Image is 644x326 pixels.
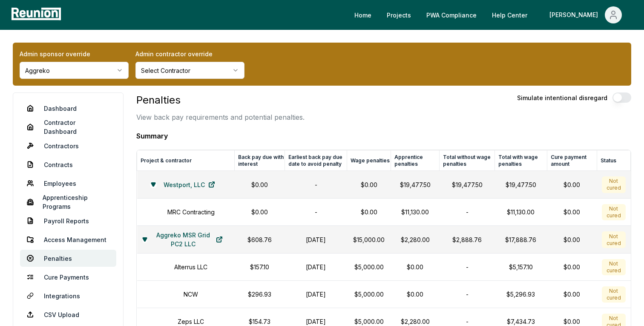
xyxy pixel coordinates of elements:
[552,290,592,299] div: $0.00
[136,92,305,108] h3: Penalties
[135,49,244,58] label: Admin contractor override
[420,6,483,23] a: PWA Compliance
[485,6,534,23] a: Help Center
[380,6,418,23] a: Projects
[285,199,347,226] td: -
[290,235,342,244] h1: [DATE]
[500,208,542,216] p: $11,130.00
[602,259,625,275] div: Not cured
[240,180,280,189] p: $0.00
[136,112,305,122] p: View back pay requirements and potential penalties.
[285,171,347,199] td: -
[547,150,597,171] th: Cure payment amount
[552,208,592,216] div: $0.00
[240,317,280,326] p: $154.73
[352,180,386,189] p: $0.00
[602,286,625,303] div: Not cured
[20,268,116,286] a: Cure Payments
[20,287,116,304] a: Integrations
[20,306,116,323] a: CSV Upload
[440,254,495,281] td: -
[20,118,116,136] a: Contractor Dashboard
[352,317,386,326] p: $5,000.00
[440,150,495,171] th: Total without wage penalties
[348,6,635,23] nav: Main
[440,199,495,226] td: -
[500,235,542,244] p: $17,888.76
[396,290,434,299] p: $0.00
[184,290,198,299] h1: NCW
[500,290,542,299] p: $5,296.93
[552,180,592,189] div: $0.00
[20,100,116,117] a: Dashboard
[137,150,235,171] th: Project & contractor
[396,263,434,271] p: $0.00
[597,150,630,171] th: Status
[20,212,116,229] a: Payroll Reports
[396,317,434,326] p: $2,280.00
[500,263,542,271] p: $5,157.10
[517,93,607,102] label: Simulate intentional disregard
[240,263,280,271] p: $157.10
[552,235,592,244] div: $0.00
[396,180,434,189] p: $19,477.50
[136,131,631,141] h4: Summary
[445,180,490,189] p: $19,477.50
[290,263,342,271] h1: [DATE]
[352,235,386,244] p: $15,000.00
[290,290,342,299] h1: [DATE]
[20,175,116,192] a: Employees
[290,317,342,326] h1: [DATE]
[240,235,280,244] p: $608.76
[20,137,116,154] a: Contractors
[494,150,547,171] th: Total with wage penalties
[440,281,495,308] td: -
[543,6,629,23] button: [PERSON_NAME]
[500,317,542,326] p: $7,434.73
[391,150,440,171] th: Apprentice penalties
[235,150,285,171] th: Back pay due with interest
[147,231,230,248] a: Aggreko MSR Grid PC2 LLC
[347,150,391,171] th: Wage penalties
[174,263,207,271] h1: Alterrus LLC
[157,176,222,193] a: Westport, LLC
[178,317,204,326] h1: Zeps LLC
[445,235,490,244] p: $2,888.76
[20,250,116,267] a: Penalties
[240,290,280,299] p: $296.93
[352,208,386,216] p: $0.00
[240,208,280,216] p: $0.00
[20,231,116,248] a: Access Management
[500,180,542,189] p: $19,477.50
[20,193,116,211] a: Apprenticeship Programs
[602,176,625,193] div: Not cured
[352,263,386,271] p: $5,000.00
[602,204,625,220] div: Not cured
[602,231,625,248] div: Not cured
[20,49,129,58] label: Admin sponsor override
[285,150,347,171] th: Earliest back pay due date to avoid penalty
[352,290,386,299] p: $5,000.00
[552,263,592,271] div: $0.00
[396,208,434,216] p: $11,130.00
[167,208,215,216] h1: MRC Contracting
[552,317,592,326] div: $0.00
[20,156,116,173] a: Contracts
[549,6,601,23] div: [PERSON_NAME]
[396,235,434,244] p: $2,280.00
[348,6,378,23] a: Home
